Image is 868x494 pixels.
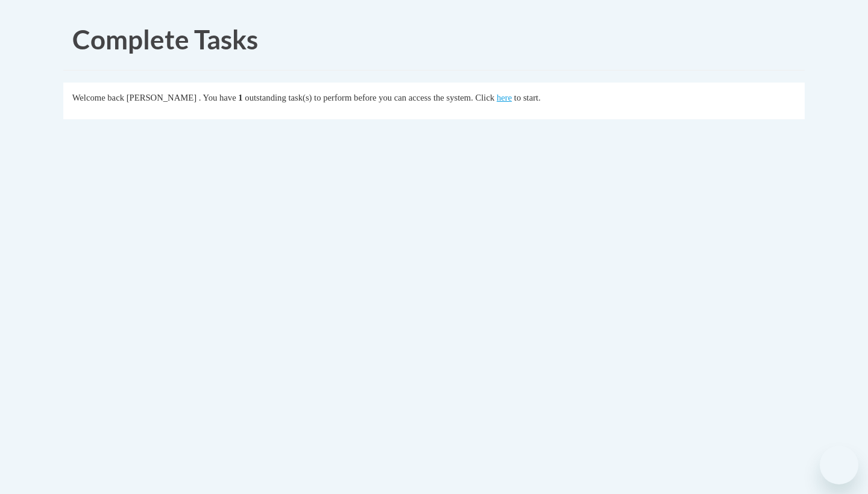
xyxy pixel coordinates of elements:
[199,93,236,102] span: . You have
[514,93,541,102] span: to start.
[820,446,858,484] iframe: Button to launch messaging window
[72,23,258,55] span: Complete Tasks
[497,93,512,102] a: here
[72,93,124,102] span: Welcome back
[238,93,242,102] span: 1
[127,93,197,102] span: [PERSON_NAME]
[245,93,494,102] span: outstanding task(s) to perform before you can access the system. Click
